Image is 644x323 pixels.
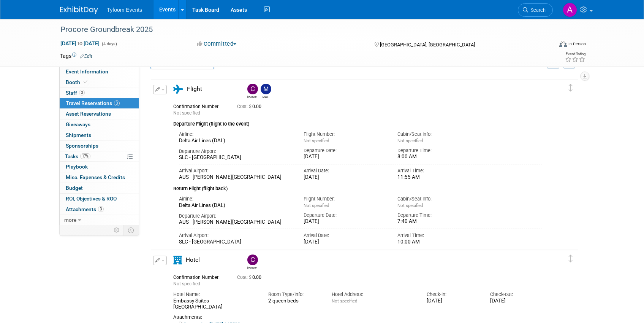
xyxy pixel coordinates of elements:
img: Mark Nelson [261,84,271,94]
span: Misc. Expenses & Credits [66,174,125,180]
div: 2 queen beds [268,298,320,304]
a: Misc. Expenses & Credits [60,172,139,183]
span: [DATE] [DATE] [60,40,100,47]
span: Giveaways [66,121,90,127]
td: Toggle Event Tabs [123,225,139,235]
div: Arrival Date: [304,232,386,239]
span: [GEOGRAPHIC_DATA], [GEOGRAPHIC_DATA] [380,42,475,48]
a: Tasks17% [60,151,139,162]
span: 0.00 [237,104,264,109]
img: Corbin Nelson [247,84,258,94]
a: Giveaways [60,119,139,130]
div: [DATE] [490,298,542,304]
div: AUS - [PERSON_NAME][GEOGRAPHIC_DATA] [179,174,293,181]
div: Airline: [179,196,293,202]
div: Arrival Airport: [179,167,293,174]
a: more [60,215,139,225]
div: Event Rating [565,52,585,56]
span: 3 [79,90,85,95]
a: Search [518,3,553,17]
span: Sponsorships [66,143,98,149]
div: Chris Walker [245,255,259,269]
div: Confirmation Number: [173,102,226,110]
span: Travel Reservations [66,100,120,106]
div: Cabin/Seat Info: [397,131,480,138]
div: Flight Number: [304,196,386,202]
div: Arrival Date: [304,167,386,174]
span: Attachments [66,206,104,212]
div: Room Type/Info: [268,291,320,298]
i: Booth reservation complete [84,80,87,84]
div: Arrival Time: [397,232,480,239]
a: Travel Reservations3 [60,98,139,108]
span: Tyfoom Events [107,7,142,13]
span: Flight [187,86,202,92]
a: Sponsorships [60,141,139,151]
span: Tasks [65,153,90,159]
div: SLC - [GEOGRAPHIC_DATA] [179,154,293,161]
div: Departure Airport: [179,213,293,220]
div: Attachments: [173,314,543,320]
a: ROI, Objectives & ROO [60,194,139,204]
div: Departure Time: [397,147,480,154]
div: Confirmation Number: [173,272,226,280]
div: Departure Flight (flight to the event) [173,116,543,128]
a: Budget [60,183,139,193]
div: [DATE] [427,298,479,304]
div: Hotel Name: [173,291,257,298]
div: [DATE] [304,154,386,160]
span: Event Information [66,68,108,75]
span: more [64,217,76,223]
img: Format-Inperson.png [559,41,567,47]
div: AUS - [PERSON_NAME][GEOGRAPHIC_DATA] [179,219,293,226]
a: Asset Reservations [60,109,139,119]
span: 3 [98,206,104,212]
td: Personalize Event Tab Strip [110,225,123,235]
a: Staff3 [60,88,139,98]
i: Hotel [173,256,182,264]
div: Departure Airport: [179,148,293,155]
i: Click and drag to move item [569,84,573,92]
span: Hotel [186,256,200,263]
div: Chris Walker [247,265,257,269]
img: Chris Walker [247,255,258,265]
div: Corbin Nelson [245,84,259,99]
span: 0.00 [237,275,264,280]
i: Flight [173,85,183,94]
span: Staff [66,90,85,96]
span: Not specified [397,138,423,143]
div: Hotel Address: [332,291,415,298]
div: Delta Air Lines (DAL) [179,138,293,144]
a: Edit [80,54,92,59]
a: Booth [60,77,139,88]
img: Angie Nichols [563,3,577,17]
div: Check-out: [490,291,542,298]
div: Cabin/Seat Info: [397,196,480,202]
span: Not specified [304,138,329,143]
td: Tags [60,52,92,60]
div: [DATE] [304,239,386,245]
span: Budget [66,185,83,191]
div: Embassy Suites [GEOGRAPHIC_DATA] [173,298,257,311]
div: 7:40 AM [397,218,480,225]
div: Check-in: [427,291,479,298]
img: ExhibitDay [60,6,98,14]
div: Departure Time: [397,212,480,219]
div: Delta Air Lines (DAL) [179,202,293,209]
span: Search [528,7,546,13]
div: 10:00 AM [397,239,480,245]
span: 3 [114,100,120,106]
span: Asset Reservations [66,111,111,117]
div: Mark Nelson [261,94,270,99]
a: Shipments [60,130,139,140]
div: Mark Nelson [259,84,272,99]
a: Attachments3 [60,204,139,215]
div: [DATE] [304,174,386,181]
button: Committed [194,40,239,48]
div: In-Person [568,41,586,47]
div: [DATE] [304,218,386,225]
span: 17% [80,153,90,159]
div: Procore Groundbreak 2025 [58,23,541,37]
div: Corbin Nelson [247,94,257,99]
span: Not specified [304,203,329,208]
